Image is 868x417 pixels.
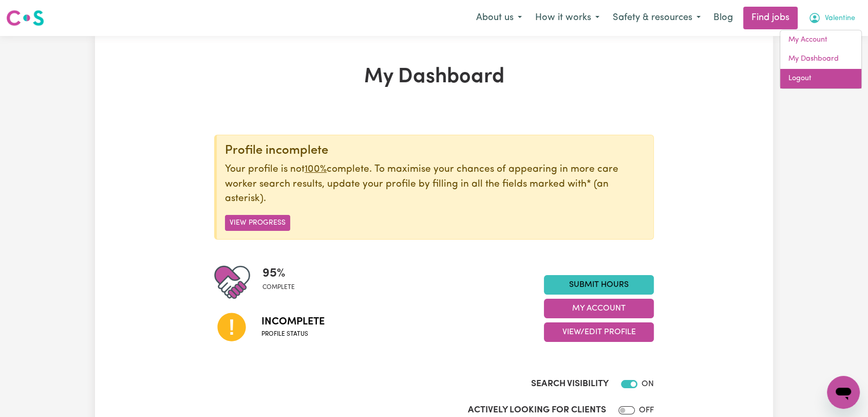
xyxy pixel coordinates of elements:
iframe: Button to launch messaging window [827,376,860,409]
span: Valentine [825,13,855,24]
h1: My Dashboard [214,65,654,89]
span: Profile status [261,330,325,339]
div: Profile incomplete [225,143,645,158]
span: Incomplete [261,314,325,330]
span: OFF [639,406,654,414]
a: Blog [707,7,739,29]
a: Careseekers logo [6,6,44,30]
button: My Account [802,7,862,29]
div: Profile completeness: 95% [262,264,303,300]
p: Your profile is not complete. To maximise your chances of appearing in more care worker search re... [225,162,645,207]
button: About us [469,7,529,29]
button: How it works [529,7,606,29]
span: complete [262,283,295,292]
span: ON [641,380,654,388]
button: My Account [544,299,654,318]
label: Search Visibility [531,377,609,391]
a: My Account [780,30,861,50]
a: Find jobs [743,7,798,29]
div: My Account [780,30,862,89]
button: View Progress [225,215,290,231]
button: Safety & resources [606,7,707,29]
a: Submit Hours [544,275,654,295]
u: 100% [305,165,327,174]
a: My Dashboard [780,49,861,69]
img: Careseekers logo [6,9,44,27]
button: View/Edit Profile [544,322,654,342]
a: Logout [780,69,861,88]
label: Actively Looking for Clients [468,404,606,417]
span: 95 % [262,264,295,283]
